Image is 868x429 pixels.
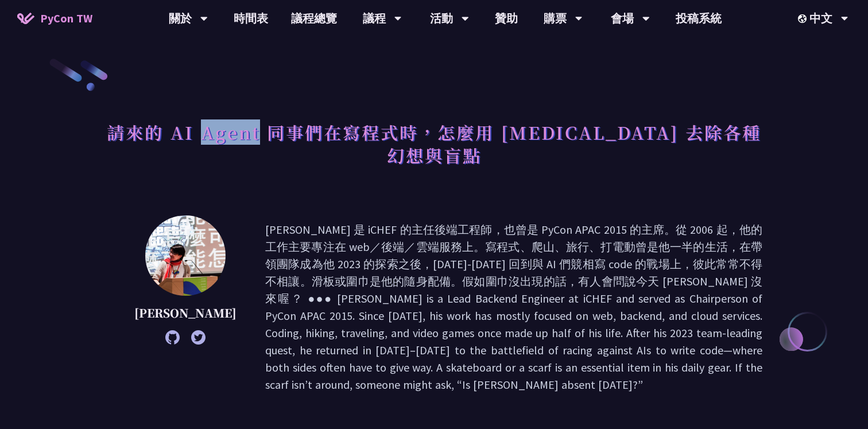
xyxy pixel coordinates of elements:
[145,215,226,296] img: Keith Yang
[134,304,237,322] p: [PERSON_NAME]
[106,115,762,172] h1: 請來的 AI Agent 同事們在寫程式時，怎麼用 [MEDICAL_DATA] 去除各種幻想與盲點
[17,13,34,24] img: Home icon of PyCon TW 2025
[6,4,104,33] a: PyCon TW
[40,10,92,27] span: PyCon TW
[265,221,762,393] p: [PERSON_NAME] 是 iCHEF 的主任後端工程師，也曾是 PyCon APAC 2015 的主席。從 2006 起，他的工作主要專注在 web／後端／雲端服務上。寫程式、爬山、旅行、...
[798,14,809,23] img: Locale Icon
